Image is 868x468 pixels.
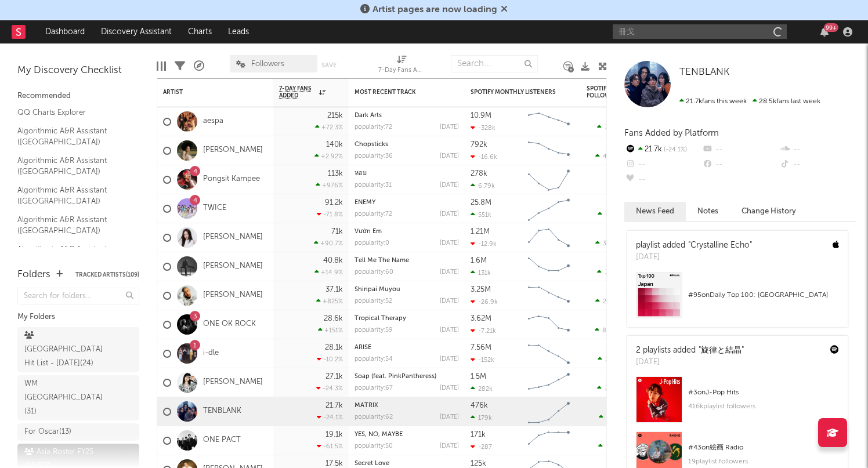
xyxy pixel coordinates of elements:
div: 21.7k [325,402,343,409]
div: popularity: 59 [355,327,393,333]
input: Search for artists [613,24,787,39]
div: [DATE] [440,443,459,449]
div: 21.7k [624,142,701,157]
div: 125k [471,460,486,467]
div: 131k [471,269,491,277]
a: Pongsit Kampee [203,175,260,184]
a: YES, NO, MAYBE [355,431,403,438]
a: ENEMY [355,199,375,206]
button: News Feed [624,202,686,221]
div: 37.1k [325,286,343,293]
div: 1.6M [471,257,487,264]
div: [DATE] [440,385,459,391]
div: # 95 on Daily Top 100: [GEOGRAPHIC_DATA] [688,288,839,302]
div: ARISE [355,344,459,351]
a: Dark Arts [355,113,382,119]
div: [DATE] [440,182,459,188]
div: 416k playlist followers [688,400,839,413]
div: 3.62M [471,315,491,322]
a: [PERSON_NAME] [203,378,263,387]
div: 278k [471,170,487,177]
div: 7-Day Fans Added (7-Day Fans Added) [378,49,425,83]
span: -24.1 % [662,147,687,153]
svg: Chart title [523,252,575,281]
svg: Chart title [523,339,575,368]
div: YES, NO, MAYBE [355,431,459,438]
div: -71.8 % [317,211,343,218]
a: Tropical Therapy [355,315,406,322]
div: Most Recent Track [355,89,442,96]
div: 7-Day Fans Added (7-Day Fans Added) [378,64,425,78]
div: popularity: 72 [355,211,392,217]
div: Chopsticks [355,142,459,148]
div: ( ) [598,355,645,363]
div: [DATE] [636,252,752,263]
div: 27.1k [325,373,343,380]
div: playlist added [636,240,752,252]
a: Algorithmic A&R Assistant ([GEOGRAPHIC_DATA]) [17,243,128,267]
input: Search for folders... [17,288,139,304]
div: 215k [327,112,343,119]
div: +825 % [316,298,343,305]
div: Secret Love [355,460,459,467]
span: 21.7k fans this week [679,98,747,105]
div: ( ) [597,384,645,392]
button: 99+ [820,27,829,37]
div: -328k [471,124,496,132]
a: Algorithmic A&R Assistant ([GEOGRAPHIC_DATA]) [17,213,128,237]
div: 476k [471,402,488,409]
div: popularity: 52 [355,298,392,304]
div: ( ) [597,124,645,131]
a: QQ Charts Explorer [17,106,128,119]
a: Chopsticks [355,142,388,148]
svg: Chart title [523,165,575,194]
a: Vườn Em [355,228,382,235]
div: Tropical Therapy [355,315,459,322]
a: [GEOGRAPHIC_DATA] Hit List - [DATE](24) [17,327,139,372]
div: # 3 on J-Pop Hits [688,386,839,400]
div: Folders [17,268,50,282]
div: -- [624,172,701,187]
a: "旋律と結晶" [699,346,744,354]
div: popularity: 36 [355,153,393,159]
div: [DATE] [440,327,459,333]
div: -12.9k [471,240,497,248]
div: 140k [326,141,343,148]
div: popularity: 0 [355,240,389,246]
div: popularity: 54 [355,356,393,362]
div: 10.9M [471,112,491,119]
div: [DATE] [440,356,459,362]
div: 6.79k [471,182,495,190]
div: +2.92 % [314,153,343,160]
div: For Oscar ( 13 ) [24,425,71,439]
div: Spotify Monthly Listeners [471,89,558,96]
div: Spotify Followers [587,85,627,99]
div: 25.8M [471,199,491,206]
a: Discovery Assistant [93,20,180,43]
a: Shinpai Muyou [355,286,400,293]
div: -- [701,157,779,172]
span: 7-Day Fans Added [279,85,316,99]
a: Algorithmic A&R Assistant ([GEOGRAPHIC_DATA]) [17,154,128,178]
a: #95onDaily Top 100: [GEOGRAPHIC_DATA] [627,272,848,327]
a: TWICE [203,204,226,213]
div: ( ) [595,153,645,160]
svg: Chart title [523,281,575,310]
div: [DATE] [440,298,459,304]
svg: Chart title [523,310,575,339]
div: 19.1k [325,431,343,438]
a: TENBLANK [203,407,241,416]
a: #3onJ-Pop Hits416kplaylist followers [627,376,848,431]
a: Charts [180,20,220,43]
a: Tell Me The Name [355,257,409,264]
a: หอม [355,170,367,177]
div: -- [701,142,779,157]
div: -26.9k [471,298,498,306]
svg: Chart title [523,368,575,397]
div: 1.21M [471,228,490,235]
div: popularity: 60 [355,269,393,275]
div: +151 % [318,326,343,334]
a: ARISE [355,344,371,351]
div: 2 playlists added [636,344,744,357]
div: ( ) [595,240,645,247]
